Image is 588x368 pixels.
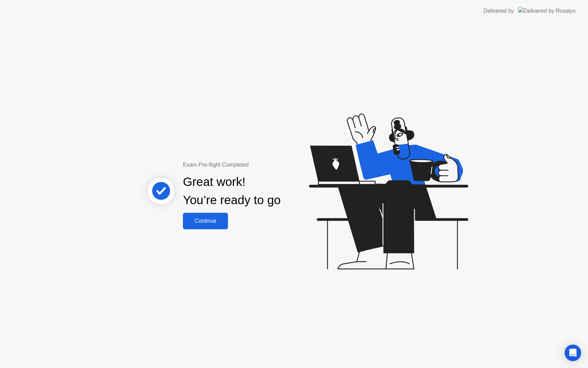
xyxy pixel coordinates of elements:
[183,161,325,169] div: Exam Pre-flight Completed
[565,345,581,361] div: Open Intercom Messenger
[183,173,281,209] div: Great work! You’re ready to go
[185,218,226,224] div: Continue
[518,7,576,15] img: Delivered by Rosalyn
[483,7,514,15] div: Delivered by
[183,213,228,229] button: Continue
